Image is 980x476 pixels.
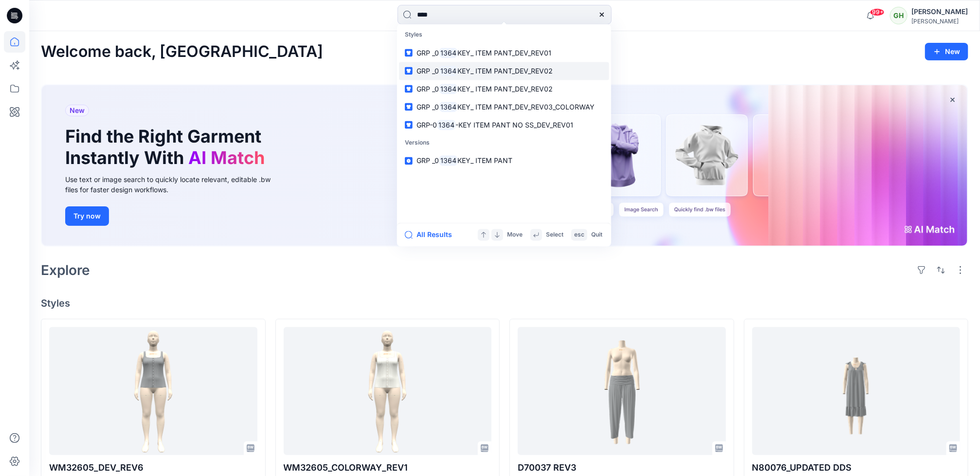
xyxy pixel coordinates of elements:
span: GRP _0 [417,49,439,57]
h1: Find the Right Garment Instantly With [65,126,270,168]
a: GRP _01364KEY_ ITEM PANT_DEV_REV02 [399,80,609,98]
div: Use text or image search to quickly locate relevant, editable .bw files for faster design workflows. [65,174,284,195]
span: New [70,105,85,116]
p: Quit [591,230,602,240]
div: [PERSON_NAME] [911,18,968,25]
mark: 1364 [439,47,458,58]
mark: 1364 [439,83,458,94]
span: AI Match [188,147,265,168]
span: GRP _0 [417,67,439,75]
button: New [925,43,968,60]
span: GRP _0 [417,157,439,165]
a: D70037 REV3 [518,327,726,455]
h2: Welcome back, [GEOGRAPHIC_DATA] [41,43,323,61]
p: WM32605_DEV_REV6 [49,461,257,475]
p: Move [507,230,523,240]
span: GRP _0 [417,103,439,111]
a: N80076_UPDATED DDS [752,327,961,455]
mark: 1364 [439,65,458,76]
div: GH [890,7,907,24]
mark: 1364 [439,155,458,166]
a: GRP _01364KEY_ ITEM PANT_DEV_REV02 [399,62,609,80]
span: KEY_ ITEM PANT_DEV_REV02 [458,67,553,75]
a: GRP _01364KEY_ ITEM PANT [399,152,609,170]
span: KEY_ ITEM PANT [458,157,513,165]
mark: 1364 [439,101,458,112]
span: 99+ [870,8,885,16]
span: -KEY ITEM PANT NO SS_DEV_REV01 [456,121,574,129]
span: GRP-0 [417,121,437,129]
p: esc [574,230,584,240]
a: WM32605_COLORWAY_REV1 [284,327,492,455]
p: WM32605_COLORWAY_REV1 [284,461,492,475]
p: Select [546,230,563,240]
h2: Explore [41,262,90,278]
a: GRP _01364KEY_ ITEM PANT_DEV_REV01 [399,44,609,62]
mark: 1364 [437,119,456,130]
h4: Styles [41,297,968,309]
p: Versions [399,134,609,152]
a: GRP _01364KEY_ ITEM PANT_DEV_REV03_COLORWAY [399,98,609,116]
p: N80076_UPDATED DDS [752,461,961,475]
div: [PERSON_NAME] [911,6,968,18]
p: Styles [399,26,609,44]
a: WM32605_DEV_REV6 [49,327,257,455]
span: KEY_ ITEM PANT_DEV_REV02 [458,85,553,93]
button: All Results [405,229,458,241]
button: Try now [65,206,109,226]
span: GRP _0 [417,85,439,93]
span: KEY_ ITEM PANT_DEV_REV03_COLORWAY [458,103,595,111]
span: KEY_ ITEM PANT_DEV_REV01 [458,49,552,57]
p: D70037 REV3 [518,461,726,475]
a: GRP-01364-KEY ITEM PANT NO SS_DEV_REV01 [399,116,609,134]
